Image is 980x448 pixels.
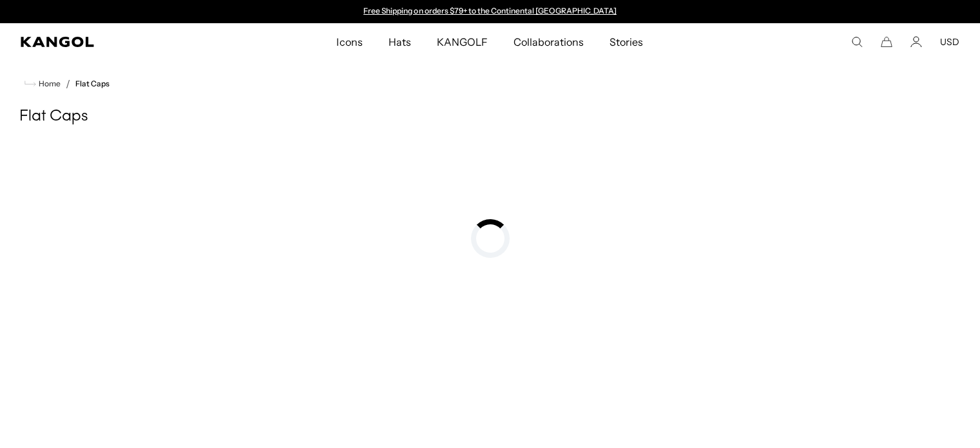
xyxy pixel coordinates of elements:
div: 1 of 2 [358,6,623,17]
h1: Flat Caps [19,107,961,126]
a: KANGOLF [424,23,501,61]
a: Stories [597,23,656,61]
span: Icons [336,23,362,61]
span: KANGOLF [437,23,488,61]
slideshow-component: Announcement bar [358,6,623,17]
span: Home [36,79,61,88]
a: Icons [323,23,375,61]
span: Collaborations [514,23,584,61]
a: Collaborations [501,23,597,61]
li: / [61,76,70,92]
button: USD [940,36,959,48]
a: Free Shipping on orders $79+ to the Continental [GEOGRAPHIC_DATA] [363,6,617,15]
a: Kangol [21,37,223,47]
div: Announcement [358,6,623,17]
span: Stories [610,23,643,61]
a: Flat Caps [75,79,110,88]
a: Home [24,78,61,90]
span: Hats [389,23,411,61]
a: Hats [376,23,424,61]
button: Cart [881,36,892,48]
a: Account [910,36,922,48]
summary: Search here [851,36,863,48]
